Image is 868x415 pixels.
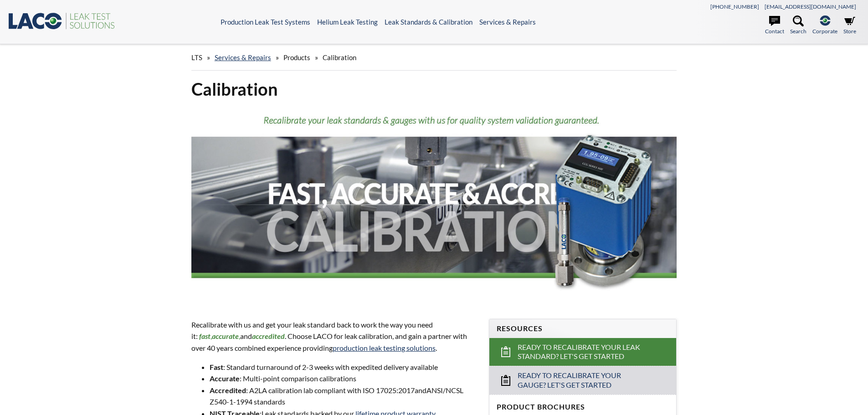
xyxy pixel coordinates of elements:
h4: Product Brochures [497,402,669,412]
img: Fast, Accurate & Accredited Calibration header [191,108,677,302]
span: Corporate [812,27,837,36]
a: Services & Repairs [215,53,271,61]
a: [PHONE_NUMBER] [710,3,759,10]
span: Calibration [323,53,356,61]
a: Store [843,15,856,36]
span: Products [283,53,310,61]
em: accurate [212,332,239,340]
span: Ready to Recalibrate Your Gauge? Let's Get Started [518,371,649,390]
a: Services & Repairs [479,18,536,26]
span: Ready to Recalibrate Your Leak Standard? Let's Get Started [518,343,649,362]
span: ISO 17025:2017 [363,386,415,395]
strong: Accurate [210,374,240,383]
a: Ready to Recalibrate Your Gauge? Let's Get Started [489,366,676,395]
div: » » » [191,45,677,71]
li: : Multi-point comparison calibrations [210,373,478,384]
span: and [415,386,426,395]
em: accredited [252,332,285,340]
a: [EMAIL_ADDRESS][DOMAIN_NAME] [765,3,856,10]
li: : A2LA calibration lab compliant with standards [210,384,478,408]
a: production leak testing solutions [333,343,436,352]
a: Ready to Recalibrate Your Leak Standard? Let's Get Started [489,338,676,366]
h1: Calibration [191,78,677,100]
span: LTS [191,53,202,61]
p: Recalibrate with us and get your leak standard back to work the way you need it: and . Choose LAC... [191,319,478,354]
a: Helium Leak Testing [317,18,378,26]
a: Contact [765,15,784,36]
em: fast [199,332,211,340]
a: Leak Standards & Calibration [385,18,473,26]
h4: Resources [497,324,669,333]
a: Search [790,15,806,36]
a: Production Leak Test Systems [221,18,310,26]
span: , , [198,332,240,340]
strong: Accredited [210,386,246,395]
li: : Standard turnaround of 2-3 weeks with expedited delivery available [210,361,478,373]
strong: Fast [210,363,223,371]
